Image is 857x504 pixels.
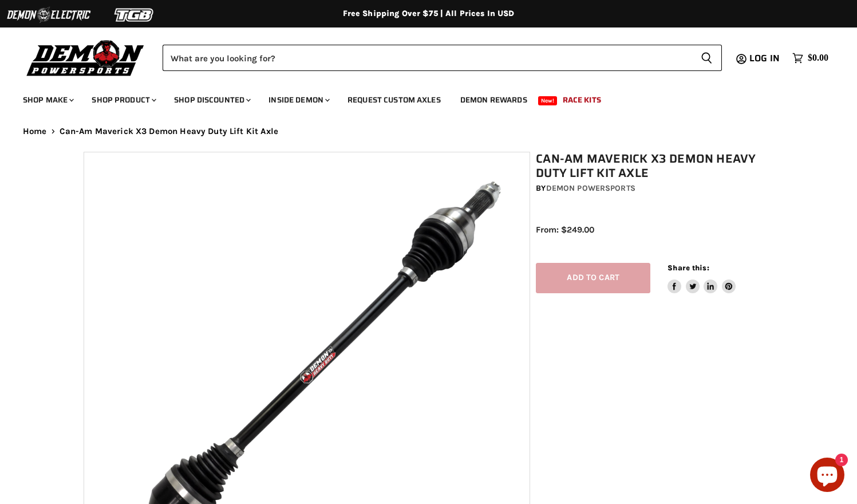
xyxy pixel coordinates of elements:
[546,183,635,193] a: Demon Powersports
[749,51,780,65] span: Log in
[163,45,722,71] form: Product
[452,88,536,112] a: Demon Rewards
[6,4,92,26] img: Demon Electric Logo 2
[538,96,558,105] span: New!
[808,53,828,64] span: $0.00
[744,53,787,64] a: Log in
[260,88,337,112] a: Inside Demon
[668,263,736,293] aside: Share this:
[60,127,278,136] span: Can-Am Maverick X3 Demon Heavy Duty Lift Kit Axle
[668,263,709,272] span: Share this:
[536,182,779,195] div: by
[23,127,47,136] a: Home
[787,50,834,66] a: $0.00
[554,88,610,112] a: Race Kits
[339,88,449,112] a: Request Custom Axles
[14,84,826,112] ul: Main menu
[165,88,258,112] a: Shop Discounted
[163,45,692,71] input: Search
[14,88,81,112] a: Shop Make
[692,45,722,71] button: Search
[536,152,779,180] h1: Can-Am Maverick X3 Demon Heavy Duty Lift Kit Axle
[92,4,177,26] img: TGB Logo 2
[807,458,848,495] inbox-online-store-chat: Shopify online store chat
[23,37,148,78] img: Demon Powersports
[536,225,594,235] span: From: $249.00
[83,88,163,112] a: Shop Product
